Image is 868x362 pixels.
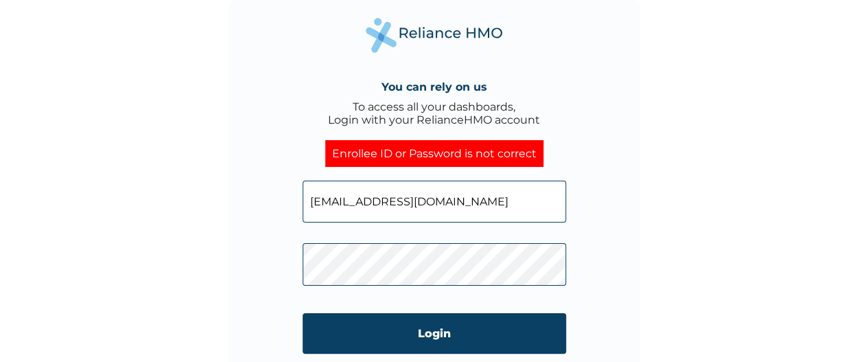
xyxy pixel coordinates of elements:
input: Login [303,313,566,354]
div: To access all your dashboards, Login with your RelianceHMO account [328,100,540,126]
img: Reliance Health's Logo [366,18,503,53]
h4: You can rely on us [382,80,487,93]
input: Email address or HMO ID [303,181,566,223]
div: Enrollee ID or Password is not correct [325,140,543,167]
